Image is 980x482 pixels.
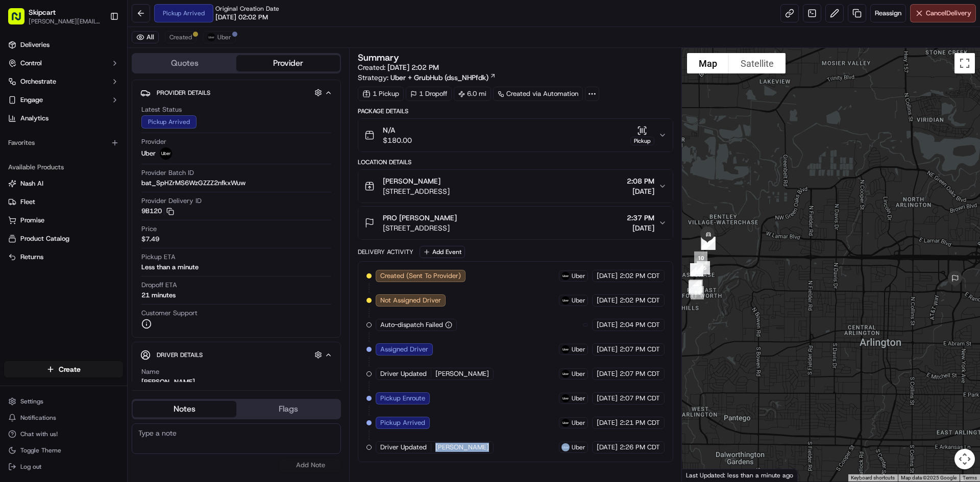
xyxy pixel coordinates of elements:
a: Analytics [4,110,123,126]
span: Created [169,33,192,41]
button: PRO [PERSON_NAME][STREET_ADDRESS]2:37 PM[DATE] [358,207,672,239]
div: We're available if you need us! [35,108,129,116]
div: Package Details [358,107,673,115]
span: Driver Details [157,351,203,359]
span: [DATE] [597,320,618,329]
span: Driver Updated [380,369,427,378]
div: Strategy: [358,72,496,83]
div: 15 [693,257,714,278]
div: 14 [687,282,708,303]
button: Product Catalog [4,231,123,247]
button: Add Event [420,246,465,258]
a: Terms (opens in new tab) [963,475,977,480]
span: [DATE] [597,345,618,354]
span: 2:04 PM CDT [620,320,660,329]
span: [DATE] [597,443,618,452]
img: Google [684,468,718,481]
span: Not Assigned Driver [380,296,441,305]
span: 2:07 PM CDT [620,345,660,354]
a: Fleet [8,197,119,207]
span: Analytics [20,114,48,123]
img: uber-new-logo.jpeg [561,345,570,353]
span: 2:02 PM CDT [620,271,660,281]
img: 1736555255976-a54dd68f-1ca7-489b-9aae-adbdc363a1c4 [10,97,29,116]
span: Uber + GrubHub (dss_NHPfdk) [390,72,488,83]
span: Fleet [20,197,35,207]
div: 📗 [10,149,18,157]
span: [PERSON_NAME] [435,369,489,378]
span: Original Creation Date [215,5,279,13]
span: Driver Updated [380,443,427,452]
button: Notifications [4,411,123,425]
button: Quotes [133,55,236,71]
span: Pickup ETA [141,252,176,262]
span: Provider Batch ID [141,168,194,177]
span: [DATE] [597,394,618,403]
span: Created: [358,62,439,72]
span: 2:26 PM CDT [620,443,660,452]
span: [DATE] [597,418,618,427]
span: [DATE] 02:02 PM [215,13,268,22]
span: Reassign [875,9,901,18]
button: Control [4,55,123,71]
span: Engage [20,95,43,105]
span: Uber [572,296,585,305]
span: Latest Status [141,105,182,114]
span: [PERSON_NAME] [383,176,440,186]
button: Skipcart [29,7,56,17]
button: Pickup [630,125,654,145]
button: Promise [4,212,123,229]
span: $7.49 [141,235,159,244]
span: Uber [572,443,585,451]
button: Show satellite imagery [729,53,786,73]
button: Flags [236,401,340,417]
span: Provider Delivery ID [141,196,202,206]
div: 1 Dropoff [406,87,452,101]
span: Uber [572,345,585,353]
img: uber-new-logo.jpeg [561,443,570,451]
div: Pickup [630,137,654,145]
span: 2:07 PM CDT [620,369,660,378]
div: 13 [684,276,706,298]
div: Last Updated: less than a minute ago [682,469,798,481]
span: Uber [572,370,585,378]
span: Control [20,59,42,68]
button: Keyboard shortcuts [851,474,895,481]
span: Customer Support [141,309,198,318]
button: Fleet [4,194,123,210]
span: Pickup Arrived [380,418,425,427]
div: Created via Automation [493,87,583,101]
a: 💻API Documentation [82,144,168,162]
img: uber-new-logo.jpeg [561,272,570,280]
span: 2:02 PM CDT [620,296,660,305]
span: Uber [572,394,585,402]
div: 6 [686,259,707,281]
img: uber-new-logo.jpeg [160,147,172,160]
div: Location Details [358,158,673,166]
button: Start new chat [174,100,186,113]
a: Open this area in Google Maps (opens a new window) [684,468,718,481]
span: Create [59,364,81,374]
span: Log out [20,463,41,471]
div: [PERSON_NAME] [141,377,195,387]
span: [PERSON_NAME][EMAIL_ADDRESS][DOMAIN_NAME] [29,17,102,26]
button: 9B120 [141,207,174,216]
button: Driver Details [140,346,332,363]
img: uber-new-logo.jpeg [561,419,570,427]
span: 2:08 PM [627,176,654,186]
span: [DATE] 2:02 PM [387,63,439,72]
button: Notes [133,401,236,417]
span: Uber [572,272,585,280]
span: Deliveries [20,40,50,49]
span: Created (Sent To Provider) [380,271,461,281]
div: Available Products [4,159,123,175]
button: CancelDelivery [910,4,976,22]
span: Uber [217,33,231,41]
span: 2:37 PM [627,213,654,223]
div: Start new chat [35,97,167,108]
span: Notifications [20,414,56,422]
span: Assigned Driver [380,345,428,354]
span: [DATE] [627,223,654,233]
